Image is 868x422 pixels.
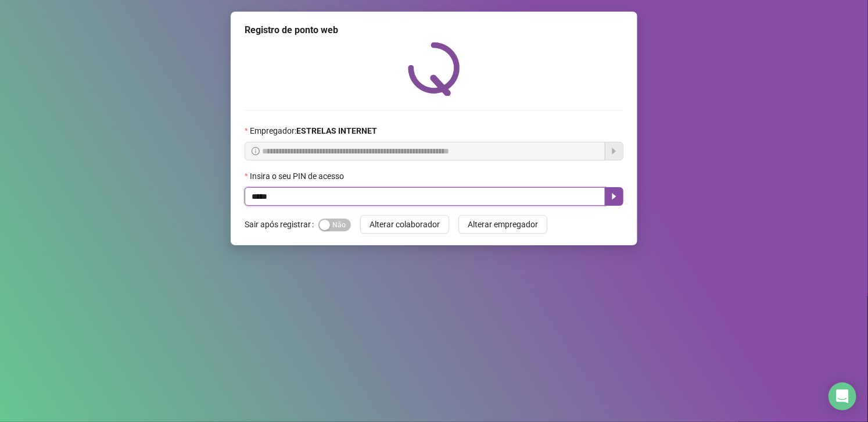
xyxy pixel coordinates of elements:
label: Insira o seu PIN de acesso [245,170,351,183]
button: Alterar empregador [458,215,547,234]
span: Alterar colaborador [370,218,440,231]
button: Alterar colaborador [360,215,449,234]
span: info-circle [252,147,260,155]
span: caret-right [609,192,619,201]
div: Open Intercom Messenger [828,382,856,410]
label: Sair após registrar [245,215,318,234]
div: Registro de ponto web [245,23,623,37]
span: Empregador : [250,124,377,137]
img: QRPoint [408,42,460,96]
span: Alterar empregador [468,218,538,231]
strong: ESTRELAS INTERNET [296,126,377,135]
